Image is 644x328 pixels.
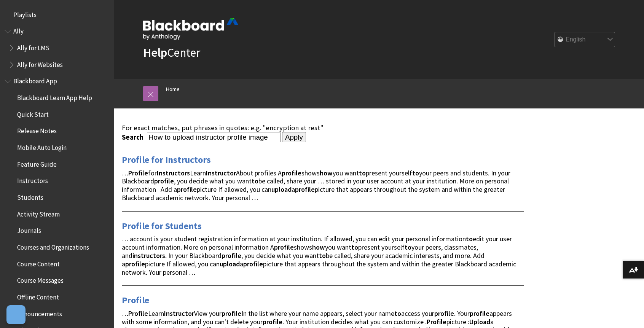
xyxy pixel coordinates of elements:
[5,25,110,71] nav: Book outline for Anthology Ally Help
[5,8,110,21] nav: Book outline for Playlists
[466,234,473,243] strong: to
[128,309,148,318] strong: Profile
[405,243,411,252] strong: to
[17,175,48,185] span: Instructors
[17,91,92,102] span: Blackboard Learn App Help
[312,243,325,252] strong: how
[351,243,358,252] strong: to
[154,177,174,185] strong: profile
[243,260,263,268] strong: profile
[122,154,211,166] a: Profile for Instructors
[17,141,67,151] span: Mobile Auto Login
[128,169,148,177] strong: Profile
[271,185,292,194] strong: upload
[427,317,446,326] strong: Profile
[17,208,60,218] span: Activity Stream
[319,251,326,260] strong: to
[17,258,60,268] span: Course Content
[469,317,490,326] strong: Upload
[122,124,524,132] div: For exact matches, put phrases in quotes: e.g. "encryption at rest"
[282,169,301,177] strong: profile
[555,32,615,48] select: Site Language Selector
[17,307,62,318] span: Announcements
[434,309,454,318] strong: profile
[17,58,63,68] span: Ally for Websites
[13,8,37,19] span: Playlists
[143,45,200,60] a: HelpCenter
[17,158,57,168] span: Feature Guide
[17,108,49,118] span: Quick Start
[282,132,306,143] input: Apply
[166,84,180,94] a: Home
[13,75,57,85] span: Blackboard App
[394,309,401,318] strong: to
[125,260,145,268] strong: profile
[274,243,294,252] strong: profile
[359,169,366,177] strong: to
[157,169,190,177] strong: Instructors
[17,225,41,235] span: Journals
[222,309,241,318] strong: profile
[17,291,59,301] span: Offline Content
[143,18,238,40] img: Blackboard by Anthology
[320,169,333,177] strong: how
[132,251,165,260] strong: instructors
[206,169,236,177] strong: Instructor
[6,305,26,324] button: Open Preferences
[470,309,489,318] strong: profile
[143,45,167,60] strong: Help
[122,234,516,276] span: … account is your student registration information at your institution. If allowed, you can edit ...
[222,251,241,260] strong: profile
[17,191,43,201] span: Students
[122,133,145,142] label: Search
[295,185,315,194] strong: profile
[164,309,194,318] strong: Instructor
[177,185,197,194] strong: profile
[263,317,282,326] strong: profile
[17,241,89,251] span: Courses and Organizations
[17,41,49,52] span: Ally for LMS
[13,25,24,35] span: Ally
[122,294,149,306] a: Profile
[122,220,202,232] a: Profile for Students
[17,125,57,135] span: Release Notes
[252,177,258,185] strong: to
[17,274,64,285] span: Course Messages
[412,169,419,177] strong: to
[122,169,510,202] span: … for Learn About profiles A shows you want present yourself your peers and students. In your Bla...
[220,260,240,268] strong: upload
